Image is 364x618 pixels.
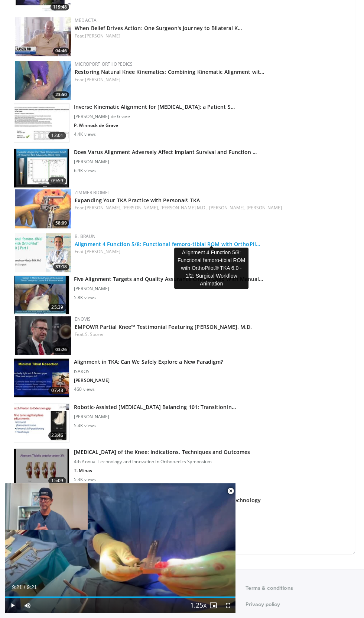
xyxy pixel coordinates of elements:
a: 12:01 Inverse Kinematic Alignment for [MEDICAL_DATA]: a Patient S… [PERSON_NAME] de Grave P. Winn... [14,103,350,143]
h3: Does Varus Alignment Adversely Affect Implant Survival and Function … [74,148,257,156]
h3: Alignment in TKA: Can We Safely Explore a New Paradigm? [74,358,223,366]
span: 09:59 [48,177,66,184]
a: 03:26 [15,316,71,355]
span: 07:48 [48,387,66,394]
img: 4f17b4f7-f1cd-4ebf-8dad-275552b6c55c.150x105_q85_crop-smart_upscale.jpg [15,61,71,100]
button: Play [5,598,20,613]
span: 58:09 [53,220,69,226]
button: Enable picture-in-picture mode [206,598,221,613]
img: f511714c-776f-4d2b-9992-7875d62f3a04.150x105_q85_crop-smart_upscale.jpg [14,359,69,397]
div: Alignment 4 Function 5/8: Functional femoro-tibial ROM with OrthoPilot® TKA 6.0 - 1/2: Surgical W... [174,248,248,289]
p: 460 views [74,386,95,392]
span: 9:21 [12,584,22,590]
p: ISAKOS [74,369,223,375]
a: [PERSON_NAME] [85,248,120,255]
span: 9:21 [27,584,37,590]
a: [PERSON_NAME] [247,205,282,211]
h3: [MEDICAL_DATA] of the Knee: Indications, Techniques and Outcomes [74,448,250,456]
a: When Belief Drives Action: One Surgeon's Journey to Bilateral K… [75,24,242,32]
a: [PERSON_NAME], [123,205,159,211]
span: 03:26 [53,346,69,353]
div: Feat. [75,205,349,211]
a: 23:50 [15,61,71,100]
img: c67fd6fe-8bbb-4314-9acf-6b45f259eeae.150x105_q85_crop-smart_upscale.jpg [14,404,69,442]
a: Terms & conditions [246,584,355,592]
a: MicroPort Orthopedics [75,61,133,67]
p: 4.4K views [74,131,96,137]
img: x0JBUkvnwpAy-qi34xMDoxOmdtO40mAx.150x105_q85_crop-smart_upscale.jpg [14,149,69,187]
div: Progress Bar [5,596,235,598]
button: Fullscreen [221,598,235,613]
a: S. Sporer [85,331,104,337]
img: 4d6ec3e7-4849-46c8-9113-3733145fecf3.150x105_q85_crop-smart_upscale.jpg [15,316,71,355]
a: 15:09 [MEDICAL_DATA] of the Knee: Indications, Techniques and Outcomes 4th Annual Technology and ... [14,448,350,488]
span: / [24,584,25,590]
a: Restoring Natural Knee Kinematics: Combining Kinematic Alignment wit… [75,68,264,75]
p: 6.9K views [74,168,96,174]
a: Enovis [75,316,91,322]
p: [PERSON_NAME] [74,414,236,420]
img: 0a6d56de-1f22-4eb3-ac47-d7b9d3b121b4.150x105_q85_crop-smart_upscale.jpg [14,276,69,314]
img: 162be60a-9176-4ddd-bead-4ab8632d2286.150x105_q85_crop-smart_upscale.jpg [14,449,69,487]
div: Feat. [75,248,349,255]
a: Expanding Your TKA Practice with Persona® TKA [75,197,200,204]
video-js: Video Player [5,483,235,613]
img: cae30946-94ba-46e4-8324-f513dec1b43e.150x105_q85_crop-smart_upscale.jpg [15,233,71,272]
span: 12:01 [48,132,66,139]
span: 119:48 [51,4,69,10]
span: 23:50 [53,91,69,98]
img: f04310e9-bff8-498e-b745-28b79ff46fe7.150x105_q85_crop-smart_upscale.jpg [14,104,69,142]
p: P. Winnock de Grave [74,122,235,128]
a: 07:48 Alignment in TKA: Can We Safely Explore a New Paradigm? ISAKOS [PERSON_NAME] 460 views [14,358,350,398]
p: [PERSON_NAME] [74,159,257,165]
button: Close [223,483,238,499]
a: 23:46 Robotic-Assisted [MEDICAL_DATA] Balancing 101: Transitionin… [PERSON_NAME] 5.4K views [14,403,350,443]
h3: Five Alignment Targets and Quality Assurance Checks Used With Manual… [74,275,263,283]
p: 5.4K views [74,423,96,429]
a: [PERSON_NAME] [85,33,120,39]
span: 15:09 [48,477,66,484]
a: Medacta [75,17,97,23]
a: 09:59 Does Varus Alignment Adversely Affect Implant Survival and Function … [PERSON_NAME] 6.9K views [14,148,350,188]
img: e7443d18-596a-449b-86f2-a7ae2f76b6bd.150x105_q85_crop-smart_upscale.jpg [15,17,71,56]
p: 4th Annual Technology and Innovation in Orthopedics Symposium [74,459,250,465]
a: EMPOWR Partial Knee™ Testimonial Featuring [PERSON_NAME], M.D. [75,323,252,330]
button: Playback Rate [191,598,206,613]
img: 0bc3b00a-0b39-4ff4-ae67-3d5806541f71.150x105_q85_crop-smart_upscale.jpg [15,189,71,228]
a: Zimmer Biomet [75,189,110,196]
h3: Inverse Kinematic Alignment for [MEDICAL_DATA]: a Patient S… [74,103,235,111]
p: T. Minas [74,468,250,474]
span: 37:18 [53,264,69,270]
a: [PERSON_NAME] [85,76,120,83]
a: B. Braun [75,233,95,239]
p: 5.3K views [74,477,96,483]
a: 25:39 Five Alignment Targets and Quality Assurance Checks Used With Manual… [PERSON_NAME] 5.8K views [14,275,350,315]
p: 5.8K views [74,295,96,301]
p: [PERSON_NAME] [74,286,263,292]
div: Feat. [75,33,349,39]
a: [PERSON_NAME], [85,205,121,211]
p: [PERSON_NAME] [74,377,223,383]
div: Feat. [75,331,349,338]
a: [PERSON_NAME], [209,205,246,211]
p: [PERSON_NAME] de Grave [74,114,235,120]
a: 37:18 [15,233,71,272]
a: 58:09 [15,189,71,228]
span: 23:46 [48,432,66,439]
a: 04:46 [15,17,71,56]
span: 04:46 [53,48,69,54]
a: [PERSON_NAME] M.D., [160,205,208,211]
a: Alignment 4 Function 5/8: Functional femoro-tibial ROM with OrthoPil… [75,241,260,248]
span: 25:39 [48,304,66,311]
div: Feat. [75,76,349,83]
a: Privacy policy [246,601,355,608]
h3: Robotic-Assisted [MEDICAL_DATA] Balancing 101: Transitionin… [74,403,236,411]
button: Mute [20,598,35,613]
